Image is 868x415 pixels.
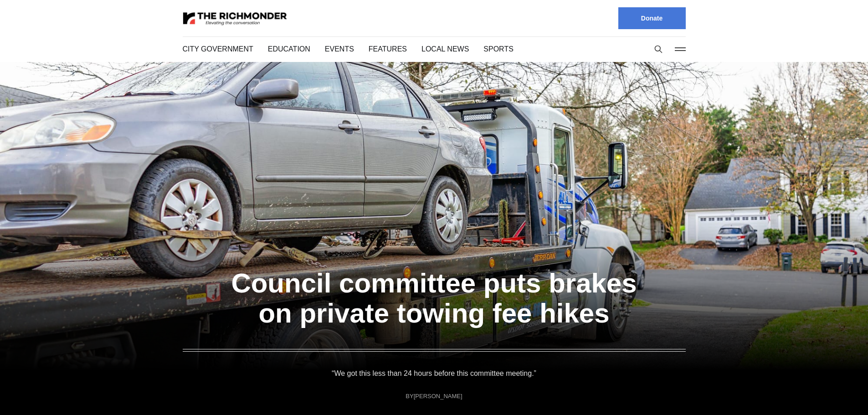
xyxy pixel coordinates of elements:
[618,7,686,29] a: Donate
[406,393,462,400] div: By
[652,42,665,56] button: Search this site
[233,234,636,333] a: Council committee puts brakes on private towing fee hikes
[414,44,459,54] a: Local News
[413,392,462,400] a: [PERSON_NAME]
[183,10,288,26] img: The Richmonder
[474,44,502,54] a: Sports
[266,44,308,54] a: Education
[183,44,251,54] a: City Government
[332,367,536,380] p: “We got this less than 24 hours before this committee meeting.”
[791,370,868,415] iframe: portal-trigger
[323,44,349,54] a: Events
[364,44,400,54] a: Features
